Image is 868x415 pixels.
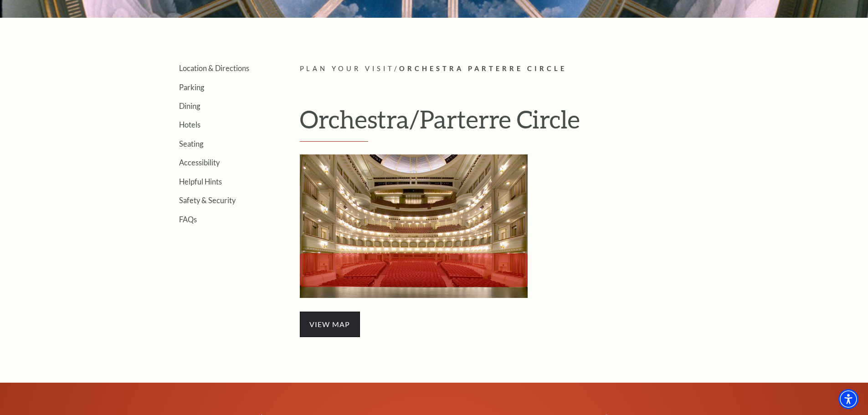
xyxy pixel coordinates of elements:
[399,65,567,72] span: Orchestra Parterre Circle
[179,215,197,224] a: FAQs
[838,389,858,409] div: Accessibility Menu
[300,65,395,72] span: Plan Your Visit
[300,154,528,298] img: Orchestra/Parterre Circle Seating Map
[300,104,717,142] h1: Orchestra/Parterre Circle
[300,220,528,230] a: Orchestra/Parterre Circle Seating Map - open in a new tab
[179,64,249,72] a: Location & Directions
[179,120,200,129] a: Hotels
[300,312,360,337] span: view map
[179,158,220,167] a: Accessibility
[179,177,222,186] a: Helpful Hints
[179,102,200,110] a: Dining
[179,196,236,205] a: Safety & Security
[179,83,204,92] a: Parking
[300,318,360,329] a: view map - open in a new tab
[179,139,203,148] a: Seating
[300,63,717,75] p: /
